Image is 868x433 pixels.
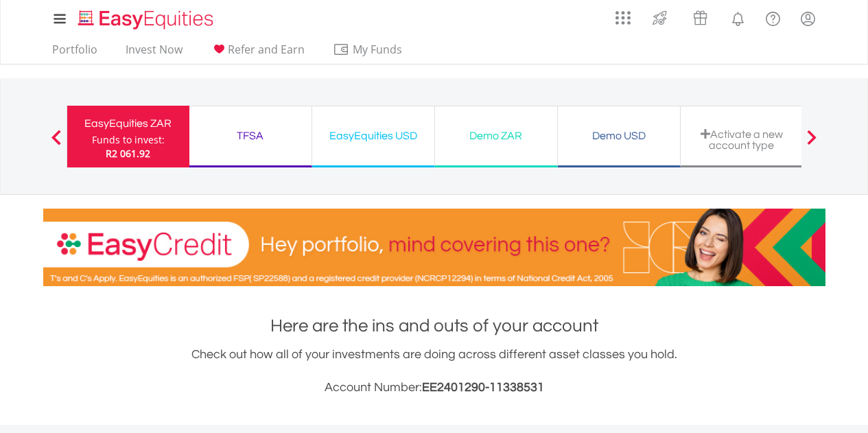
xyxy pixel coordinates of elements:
[607,3,640,25] a: AppsGrid
[320,126,426,145] div: EasyEquities USD
[566,126,672,145] div: Demo USD
[75,114,181,133] div: EasyEquities ZAR
[228,42,305,57] span: Refer and Earn
[198,126,303,145] div: TFSA
[43,378,825,397] h3: Account Number:
[680,3,720,29] a: Vouchers
[43,209,825,286] img: EasyCredit Promotion Banner
[43,314,825,338] h1: Here are the ins and outs of your account
[205,43,310,64] a: Refer and Earn
[648,7,671,29] img: thrive-v2.svg
[689,128,795,151] div: Activate a new account type
[106,147,150,160] span: R2 061.92
[790,3,825,34] a: My Profile
[43,345,825,397] div: Check out how all of your investments are doing across different asset classes you hold.
[92,133,165,147] div: Funds to invest:
[720,3,755,31] a: Notifications
[422,381,544,394] span: EE2401290-11338531
[75,8,219,31] img: EasyEquities_Logo.png
[443,126,549,145] div: Demo ZAR
[47,43,103,64] a: Portfolio
[73,3,219,31] a: Home page
[755,3,790,31] a: FAQ's and Support
[120,43,188,64] a: Invest Now
[333,40,423,58] span: My Funds
[615,10,631,25] img: grid-menu-icon.svg
[689,7,712,29] img: vouchers-v2.svg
